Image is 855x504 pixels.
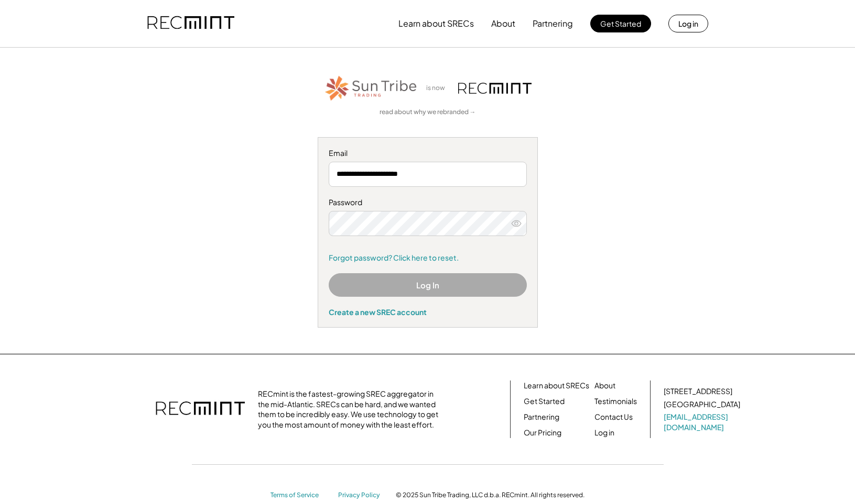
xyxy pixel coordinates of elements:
[329,253,527,263] a: Forgot password? Click here to reset.
[533,13,573,34] button: Partnering
[594,412,633,422] a: Contact Us
[147,6,234,41] img: recmint-logotype%403x.png
[329,197,527,208] div: Password
[270,491,328,500] a: Terms of Service
[594,396,637,407] a: Testimonials
[338,491,385,500] a: Privacy Policy
[524,380,589,391] a: Learn about SRECs
[664,386,732,397] div: [STREET_ADDRESS]
[324,74,418,103] img: STT_Horizontal_Logo%2B-%2BColor.png
[396,491,585,499] div: © 2025 Sun Tribe Trading, LLC d.b.a. RECmint. All rights reserved.
[524,428,561,438] a: Our Pricing
[329,273,527,297] button: Log In
[329,307,527,317] div: Create a new SREC account
[590,15,651,32] button: Get Started
[524,412,559,422] a: Partnering
[380,108,476,117] a: read about why we rebranded →
[664,399,740,410] div: [GEOGRAPHIC_DATA]
[156,391,245,428] img: recmint-logotype%403x.png
[524,396,565,407] a: Get Started
[664,412,742,432] a: [EMAIL_ADDRESS][DOMAIN_NAME]
[594,380,615,391] a: About
[258,389,444,430] div: RECmint is the fastest-growing SREC aggregator in the mid-Atlantic. SRECs can be hard, and we wan...
[329,148,527,159] div: Email
[424,84,453,93] div: is now
[398,13,474,34] button: Learn about SRECs
[668,15,708,32] button: Log in
[491,13,515,34] button: About
[594,428,614,438] a: Log in
[458,83,532,94] img: recmint-logotype%403x.png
